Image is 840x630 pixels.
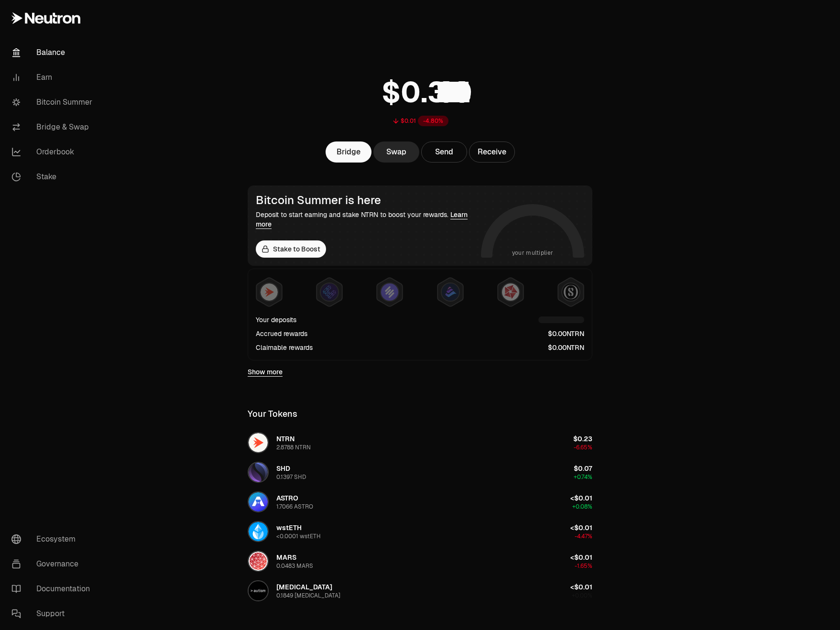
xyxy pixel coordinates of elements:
[326,141,371,163] a: Bridge
[381,283,398,301] img: Solv Points
[276,434,295,443] span: NTRN
[4,90,103,115] a: Bitcoin Summer
[256,343,313,352] div: Claimable rewards
[249,492,268,511] img: ASTRO Logo
[256,210,477,229] div: Deposit to start earning and stake NTRN to boost your rewards.
[570,553,592,562] span: <$0.01
[4,65,103,90] a: Earn
[572,592,592,599] span: +0.00%
[276,523,302,532] span: wstETH
[321,283,338,301] img: EtherFi Points
[276,494,298,502] span: ASTRO
[249,522,268,541] img: wstETH Logo
[4,576,103,601] a: Documentation
[572,503,592,511] span: +0.08%
[4,164,103,189] a: Stake
[276,503,313,511] div: 1.7066 ASTRO
[4,601,103,626] a: Support
[256,240,326,258] a: Stake to Boost
[261,283,278,301] img: NTRN
[276,473,306,481] div: 0.1397 SHD
[249,581,268,600] img: AUTISM Logo
[256,194,477,207] div: Bitcoin Summer is here
[242,547,598,576] button: MARS LogoMARS0.0483 MARS<$0.01-1.65%
[249,552,268,571] img: MARS Logo
[574,444,592,451] span: -6.65%
[4,140,103,164] a: Orderbook
[249,463,268,482] img: SHD Logo
[4,115,103,140] a: Bridge & Swap
[276,562,313,570] div: 0.0483 MARS
[276,583,332,591] span: [MEDICAL_DATA]
[401,117,416,125] div: $0.01
[4,40,103,65] a: Balance
[248,407,297,421] div: Your Tokens
[276,592,340,599] div: 0.1849 [MEDICAL_DATA]
[276,444,311,451] div: 2.8788 NTRN
[502,283,519,301] img: Mars Fragments
[574,473,592,481] span: +0.74%
[570,583,592,591] span: <$0.01
[512,248,554,258] span: your multiplier
[276,532,321,540] div: <0.0001 wstETH
[276,464,290,473] span: SHD
[4,552,103,576] a: Governance
[373,141,419,163] a: Swap
[573,434,592,443] span: $0.23
[256,315,296,325] div: Your deposits
[575,562,592,570] span: -1.65%
[575,532,592,540] span: -4.47%
[570,523,592,532] span: <$0.01
[248,367,283,377] a: Show more
[562,283,579,301] img: Structured Points
[421,141,467,163] button: Send
[242,576,598,605] button: AUTISM Logo[MEDICAL_DATA]0.1849 [MEDICAL_DATA]<$0.01+0.00%
[418,116,448,126] div: -4.80%
[276,553,296,562] span: MARS
[574,464,592,473] span: $0.07
[242,428,598,457] button: NTRN LogoNTRN2.8788 NTRN$0.23-6.65%
[469,141,515,163] button: Receive
[249,433,268,452] img: NTRN Logo
[570,494,592,502] span: <$0.01
[242,458,598,487] button: SHD LogoSHD0.1397 SHD$0.07+0.74%
[242,517,598,546] button: wstETH LogowstETH<0.0001 wstETH<$0.01-4.47%
[242,488,598,516] button: ASTRO LogoASTRO1.7066 ASTRO<$0.01+0.08%
[442,283,459,301] img: Bedrock Diamonds
[4,527,103,552] a: Ecosystem
[256,329,307,338] div: Accrued rewards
